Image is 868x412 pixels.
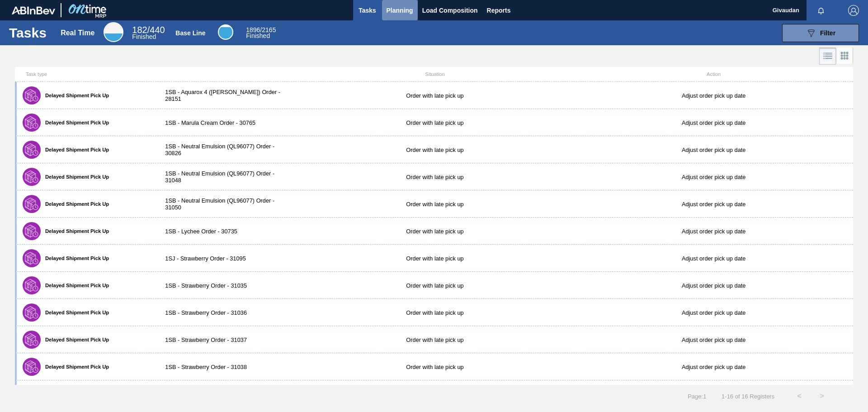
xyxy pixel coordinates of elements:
[574,364,853,370] div: Adjust order pick up date
[9,28,49,38] h1: Tasks
[820,29,835,37] span: Filter
[41,364,109,369] label: Delayed Shipment Pick Up
[156,170,295,184] div: 1SB - Neutral Emulsion (QL96077) Order - 31048
[574,255,853,262] div: Adjust order pick up date
[41,337,109,342] label: Delayed Shipment Pick Up
[132,33,156,40] span: Finished
[246,26,276,33] span: / 2165
[132,25,147,35] span: 182
[574,71,853,77] div: Action
[41,174,109,180] label: Delayed Shipment Pick Up
[848,5,859,16] img: Logout
[836,47,853,65] div: Card Vision
[41,120,109,125] label: Delayed Shipment Pick Up
[218,24,233,40] div: Base Line
[296,92,575,99] div: Order with late pick up
[156,143,295,156] div: 1SB - Neutral Emulsion (QL96077) Order - 30826
[132,25,165,35] span: / 440
[574,336,853,343] div: Adjust order pick up date
[156,309,295,316] div: 1SB - Strawberry Order - 31036
[296,147,575,153] div: Order with late pick up
[41,283,109,288] label: Delayed Shipment Pick Up
[296,174,575,180] div: Order with late pick up
[296,71,575,77] div: Situation
[296,309,575,316] div: Order with late pick up
[61,29,94,37] div: Real Time
[156,255,295,262] div: 1SJ - Strawberry Order - 31095
[17,71,156,77] div: Task type
[296,119,575,126] div: Order with late pick up
[296,201,575,208] div: Order with late pick up
[41,310,109,315] label: Delayed Shipment Pick Up
[296,282,575,289] div: Order with late pick up
[688,393,706,400] span: Page : 1
[574,119,853,126] div: Adjust order pick up date
[175,29,205,37] div: Base Line
[574,174,853,180] div: Adjust order pick up date
[41,228,109,234] label: Delayed Shipment Pick Up
[811,385,833,407] button: >
[132,26,165,40] div: Real Time
[41,256,109,261] label: Delayed Shipment Pick Up
[296,255,575,262] div: Order with late pick up
[156,336,295,343] div: 1SB - Strawberry Order - 31037
[574,201,853,208] div: Adjust order pick up date
[387,5,413,16] span: Planning
[246,32,270,39] span: Finished
[574,282,853,289] div: Adjust order pick up date
[487,5,511,16] span: Reports
[246,26,260,33] span: 1896
[246,27,276,39] div: Base Line
[12,6,55,14] img: TNhmsLtSVTkK8tSr43FrP2fwEKptu5GPRR3wAAAABJRU5ErkJggg==
[156,89,295,102] div: 1SB - Aquarox 4 ([PERSON_NAME]) Order - 28151
[807,4,835,17] button: Notifications
[422,5,478,16] span: Load Composition
[296,364,575,370] div: Order with late pick up
[819,47,836,65] div: List Vision
[156,119,295,126] div: 1SB - Marula Cream Order - 30765
[782,24,859,42] button: Filter
[41,201,109,207] label: Delayed Shipment Pick Up
[156,282,295,289] div: 1SB - Strawberry Order - 31035
[296,228,575,235] div: Order with late pick up
[720,393,774,400] span: 1 - 16 of 16 Registers
[358,5,377,16] span: Tasks
[574,228,853,235] div: Adjust order pick up date
[296,336,575,343] div: Order with late pick up
[41,147,109,152] label: Delayed Shipment Pick Up
[156,197,295,211] div: 1SB - Neutral Emulsion (QL96077) Order - 31050
[156,228,295,235] div: 1SB - Lychee Order - 30735
[788,385,811,407] button: <
[104,22,123,42] div: Real Time
[574,309,853,316] div: Adjust order pick up date
[574,92,853,99] div: Adjust order pick up date
[574,147,853,153] div: Adjust order pick up date
[41,93,109,98] label: Delayed Shipment Pick Up
[156,364,295,370] div: 1SB - Strawberry Order - 31038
